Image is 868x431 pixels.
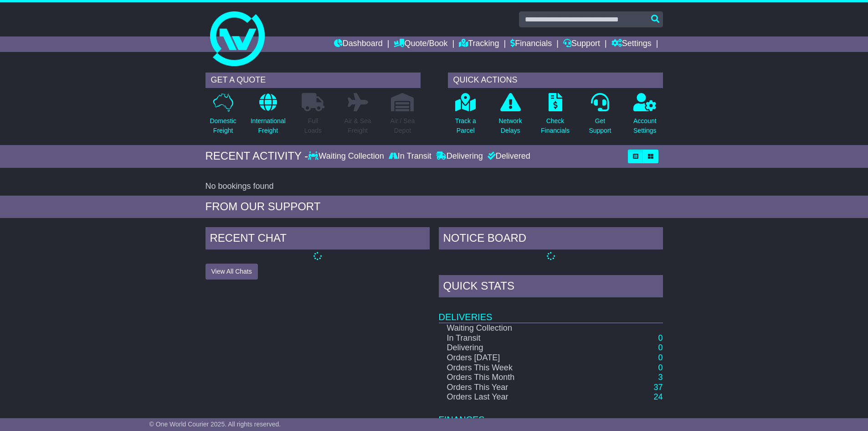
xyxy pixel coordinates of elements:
[459,36,499,52] a: Tracking
[334,36,383,52] a: Dashboard
[205,264,258,280] button: View All Chats
[250,93,286,140] a: InternationalFreight
[205,227,430,252] div: RECENT CHAT
[205,200,663,213] div: FROM OUR SUPPORT
[448,73,663,88] div: QUICK ACTIONS
[302,116,324,135] p: Full Loads
[653,383,663,392] a: 37
[344,116,371,135] p: Air & Sea Freight
[658,353,663,362] a: 0
[439,383,580,393] td: Orders This Year
[439,402,663,426] td: Finances
[455,116,476,135] p: Track a Parcel
[439,392,580,402] td: Orders Last Year
[658,373,663,382] a: 3
[434,151,485,161] div: Delivering
[658,333,663,343] a: 0
[439,300,663,323] td: Deliveries
[439,275,663,300] div: Quick Stats
[633,116,657,135] p: Account Settings
[439,373,580,383] td: Orders This Month
[439,353,580,363] td: Orders [DATE]
[498,93,522,140] a: NetworkDelays
[589,116,611,135] p: Get Support
[485,151,530,161] div: Delivered
[563,36,600,52] a: Support
[541,116,570,135] p: Check Financials
[210,116,236,135] p: Domestic Freight
[390,116,415,135] p: Air / Sea Depot
[439,333,580,343] td: In Transit
[386,151,434,161] div: In Transit
[439,363,580,373] td: Orders This Week
[205,73,421,88] div: GET A QUOTE
[510,36,552,52] a: Financials
[149,421,281,428] span: © One World Courier 2025. All rights reserved.
[498,116,522,135] p: Network Delays
[540,93,570,140] a: CheckFinancials
[439,227,663,252] div: NOTICE BOARD
[251,116,286,135] p: International Freight
[394,36,447,52] a: Quote/Book
[439,323,580,333] td: Waiting Collection
[653,392,663,401] a: 24
[439,343,580,353] td: Delivering
[205,182,663,192] div: No bookings found
[611,36,652,52] a: Settings
[633,93,657,140] a: AccountSettings
[308,151,386,161] div: Waiting Collection
[209,93,236,140] a: DomesticFreight
[455,93,477,140] a: Track aParcel
[205,150,308,163] div: RECENT ACTIVITY -
[588,93,611,140] a: GetSupport
[658,363,663,372] a: 0
[658,343,663,352] a: 0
